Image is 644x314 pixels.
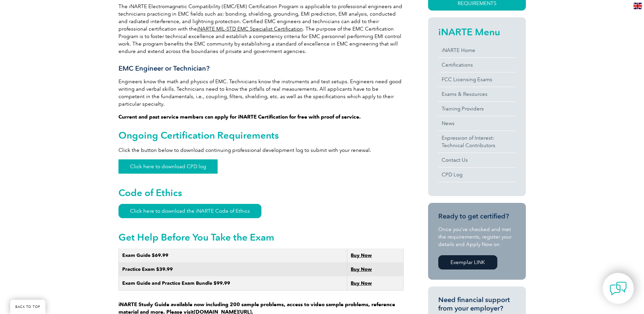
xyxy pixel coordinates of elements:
[122,280,230,286] strong: Exam Guide and Practice Exam Bundle $99.99
[438,87,516,101] a: Exams & Resources
[351,252,372,258] a: Buy Now
[122,266,173,272] strong: Practice Exam $39.99
[438,153,516,167] a: Contact Us
[438,43,516,57] a: iNARTE Home
[438,212,516,221] h3: Ready to get certified?
[438,58,516,72] a: Certifications
[351,266,372,272] a: Buy Now
[438,168,516,182] a: CPD Log
[118,114,361,120] strong: Current and past service members can apply for iNARTE Certification for free with proof of service.
[438,226,516,248] p: Once you’ve checked and met the requirements, register your details and Apply Now on
[118,3,404,55] p: The iNARTE Electromagnetic Compatibility (EMC/EMI) Certification Program is applicable to profess...
[438,255,497,269] a: Exemplar LINK
[438,131,516,153] a: Expression of Interest:Technical Contributors
[118,232,404,243] h2: Get Help Before You Take the Exam
[118,146,404,154] p: Click the button below to download continuing professional development log to submit with your re...
[610,280,627,297] img: contact-chat.png
[122,252,168,258] strong: Exam Guide $69.99
[633,3,642,9] img: en
[438,27,516,37] h2: iNARTE Menu
[118,130,404,141] h2: Ongoing Certification Requirements
[438,102,516,116] a: Training Providers
[438,72,516,87] a: FCC Licensing Exams
[118,204,261,218] a: Click here to download the iNARTE Code of Ethics
[10,300,45,314] a: BACK TO TOP
[118,64,404,73] h3: EMC Engineer or Technician?
[438,296,516,313] h3: Need financial support from your employer?
[438,116,516,130] a: News
[197,26,303,32] a: iNARTE MIL-STD EMC Specialist Certification
[118,78,404,108] p: Engineers know the math and physics of EMC. Technicians know the instruments and test setups. Eng...
[118,159,218,174] a: Click here to download CPD log
[351,280,372,286] a: Buy Now
[118,187,404,198] h2: Code of Ethics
